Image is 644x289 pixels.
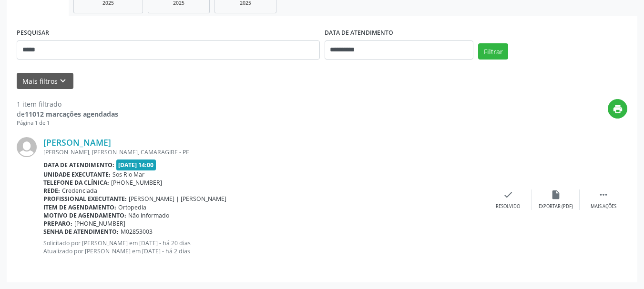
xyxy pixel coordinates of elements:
[43,137,111,148] a: [PERSON_NAME]
[17,137,37,157] img: img
[43,195,127,203] b: Profissional executante:
[43,239,484,255] p: Solicitado por [PERSON_NAME] em [DATE] - há 20 dias Atualizado por [PERSON_NAME] em [DATE] - há 2...
[74,219,125,228] span: [PHONE_NUMBER]
[496,203,520,210] div: Resolvido
[43,228,119,236] b: Senha de atendimento:
[551,189,561,200] i: insert_drive_file
[17,99,118,109] div: 1 item filtrado
[43,219,72,228] b: Preparo:
[17,119,118,127] div: Página 1 de 1
[598,189,609,200] i: 
[25,110,118,119] strong: 11012 marcações agendadas
[128,211,169,219] span: Não informado
[111,179,162,187] span: [PHONE_NUMBER]
[17,73,73,90] button: Mais filtroskeyboard_arrow_down
[43,179,109,187] b: Telefone da clínica:
[17,109,118,119] div: de
[613,104,623,114] i: print
[43,170,111,179] b: Unidade executante:
[112,170,144,179] span: Sos Rio Mar
[43,148,484,156] div: [PERSON_NAME], [PERSON_NAME], CAMARAGIBE - PE
[116,159,156,170] span: [DATE] 14:00
[608,99,627,119] button: print
[478,43,508,60] button: Filtrar
[17,26,49,40] label: PESQUISAR
[325,26,393,40] label: DATA DE ATENDIMENTO
[121,228,153,236] span: M02853003
[591,203,616,210] div: Mais ações
[62,187,97,195] span: Credenciada
[58,76,68,86] i: keyboard_arrow_down
[129,195,226,203] span: [PERSON_NAME] | [PERSON_NAME]
[539,203,573,210] div: Exportar (PDF)
[43,187,60,195] b: Rede:
[43,161,114,169] b: Data de atendimento:
[43,203,116,211] b: Item de agendamento:
[118,203,146,211] span: Ortopedia
[503,189,513,200] i: check
[43,211,126,219] b: Motivo de agendamento:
